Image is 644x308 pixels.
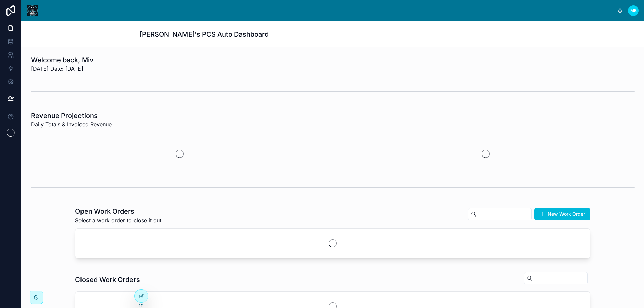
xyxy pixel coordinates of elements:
h1: Revenue Projections [31,111,112,120]
h1: [PERSON_NAME]'s PCS Auto Dashboard [140,29,269,39]
span: Daily Totals & Invoiced Revenue [31,120,112,128]
h1: Open Work Orders [75,207,161,216]
span: [DATE] Date: [DATE] [31,65,94,73]
img: App logo [27,5,38,16]
span: MB [630,8,637,13]
div: scrollable content [43,3,617,6]
h1: Welcome back, Miv [31,55,94,65]
h1: Closed Work Orders [75,275,140,284]
span: Select a work order to close it out [75,216,161,224]
button: New Work Order [534,208,590,220]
